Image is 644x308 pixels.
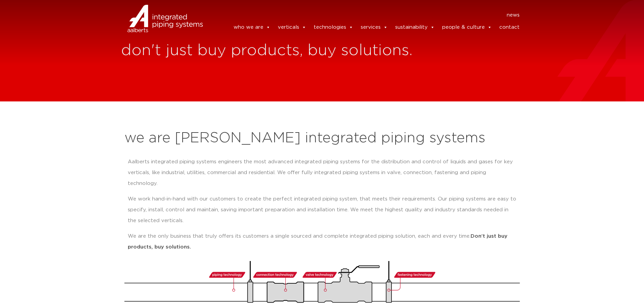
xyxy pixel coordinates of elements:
[124,130,520,146] h2: we are [PERSON_NAME] integrated piping systems
[234,21,270,34] a: who we are
[128,194,517,226] p: We work hand-in-hand with our customers to create the perfect integrated piping system, that meet...
[442,21,492,34] a: people & culture
[499,21,520,34] a: contact
[278,21,306,34] a: verticals
[128,157,517,189] p: Aalberts integrated piping systems engineers the most advanced integrated piping systems for the ...
[507,10,520,21] a: news
[395,21,435,34] a: sustainability
[213,10,520,21] nav: Menu
[314,21,353,34] a: technologies
[361,21,388,34] a: services
[128,231,517,253] p: We are the only business that truly offers its customers a single sourced and complete integrated...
